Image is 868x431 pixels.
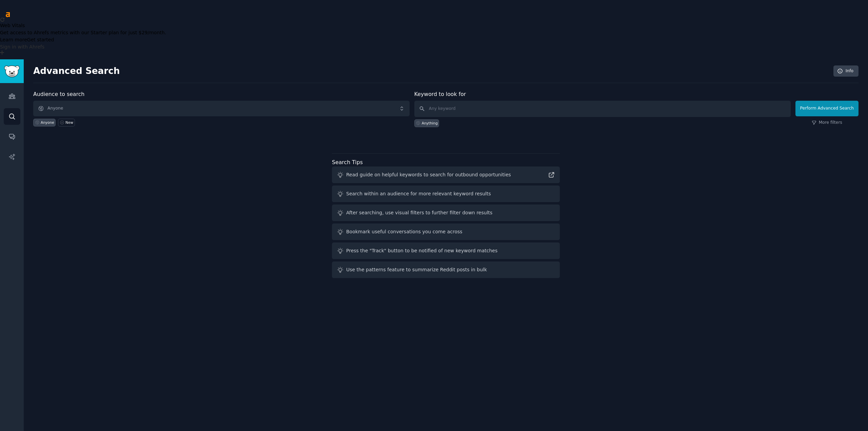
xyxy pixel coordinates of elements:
h2: Advanced Search [33,66,830,77]
button: Get started [27,36,54,43]
div: Anyone [41,120,54,125]
div: Use the patterns feature to summarize Reddit posts in bulk [346,266,487,273]
div: Press the "Track" button to be notified of new keyword matches [346,247,497,254]
a: More filters [812,120,842,126]
div: Anything [422,121,438,125]
div: Read guide on helpful keywords to search for outbound opportunities [346,171,511,178]
label: Search Tips [332,159,363,165]
button: Perform Advanced Search [795,101,859,116]
button: Anyone [33,101,410,116]
a: Info [833,65,859,77]
div: Search within an audience for more relevant keyword results [346,190,491,197]
div: After searching, use visual filters to further filter down results [346,209,492,216]
img: GummySearch logo [4,65,20,77]
input: Any keyword [414,101,791,117]
label: Audience to search [33,91,84,97]
div: Bookmark useful conversations you come across [346,228,462,235]
label: Keyword to look for [414,91,466,97]
div: New [65,120,73,125]
a: New [58,119,75,126]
